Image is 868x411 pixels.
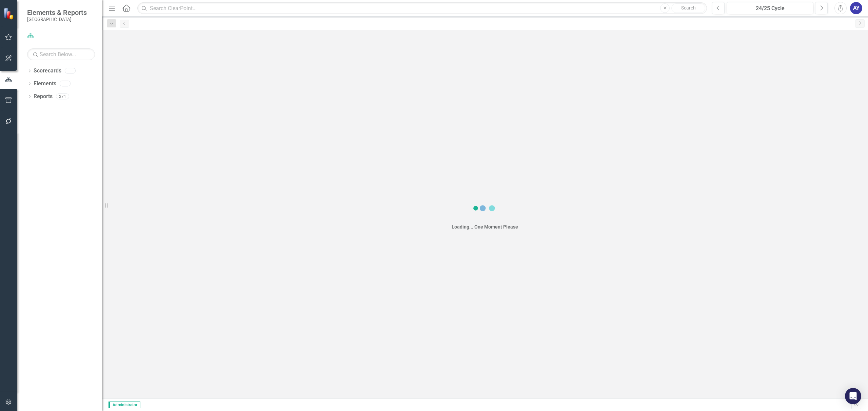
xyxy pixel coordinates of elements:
input: Search ClearPoint... [137,2,707,14]
a: Elements [34,80,56,88]
button: 24/25 Cycle [727,2,813,14]
img: ClearPoint Strategy [3,7,15,19]
div: Loading... One Moment Please [452,223,518,230]
button: Search [671,3,705,13]
a: Scorecards [34,67,61,75]
a: Reports [34,93,53,101]
div: Open Intercom Messenger [845,388,861,404]
button: AY [850,2,862,14]
div: 24/25 Cycle [729,4,811,13]
input: Search Below... [27,48,95,60]
div: 271 [56,93,69,99]
span: Search [681,5,696,10]
small: [GEOGRAPHIC_DATA] [27,17,87,22]
span: Administrator [108,402,140,408]
span: Elements & Reports [27,8,87,17]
